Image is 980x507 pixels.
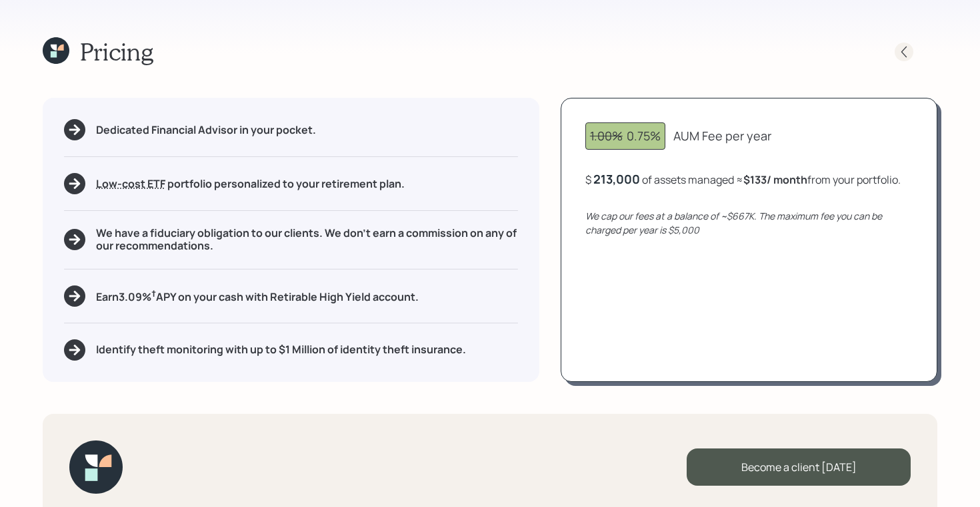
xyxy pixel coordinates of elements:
div: 213,000 [593,171,640,187]
span: Low-cost ETF [96,176,165,191]
h5: We have a fiduciary obligation to our clients. We don't earn a commission on any of our recommend... [96,227,518,252]
div: 0.75% [590,127,661,145]
h1: Pricing [80,37,153,66]
span: 1.00% [590,128,623,144]
h5: Dedicated Financial Advisor in your pocket. [96,124,316,136]
h5: portfolio personalized to your retirement plan. [96,178,405,190]
div: $ of assets managed ≈ from your portfolio . [585,171,901,188]
b: $133 / month [743,172,807,187]
h5: Identify theft monitoring with up to $1 Million of identity theft insurance. [96,343,466,356]
i: We cap our fees at a balance of ~$667K. The maximum fee you can be charged per year is $5,000 [585,210,882,236]
h5: Earn 3.09 % APY on your cash with Retirable High Yield account. [96,287,419,304]
div: AUM Fee per year [673,127,771,145]
sup: † [151,287,156,299]
div: Become a client [DATE] [687,448,911,486]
